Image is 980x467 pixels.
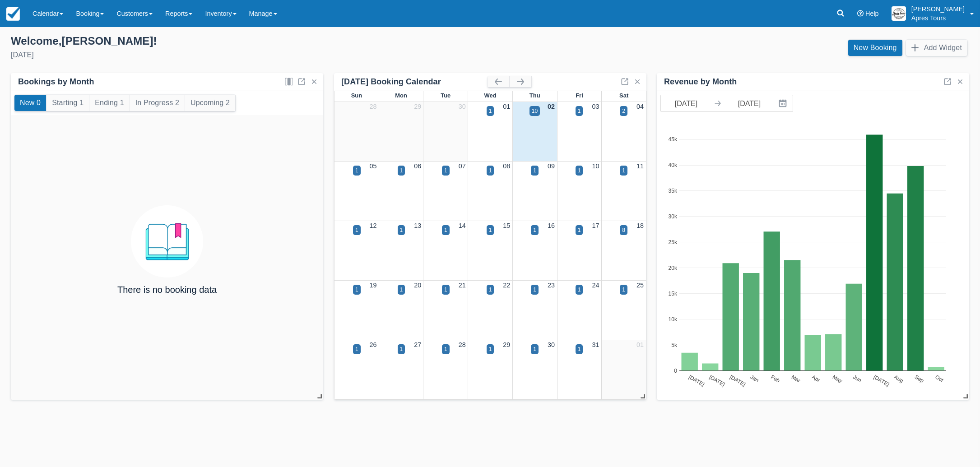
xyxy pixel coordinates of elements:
a: 28 [459,341,466,348]
a: 08 [503,162,510,170]
a: 21 [459,282,466,289]
a: 25 [636,282,644,289]
img: checkfront-main-nav-mini-logo.png [6,7,20,21]
div: 1 [489,107,492,115]
a: 22 [503,282,510,289]
img: A1 [892,6,906,21]
button: Upcoming 2 [185,95,235,111]
a: 11 [636,162,644,170]
div: [DATE] Booking Calendar [341,77,488,87]
span: Mon [395,92,407,99]
div: 1 [622,286,625,294]
a: 01 [636,341,644,348]
a: 05 [370,162,377,170]
div: 1 [444,345,447,353]
input: Start Date [661,95,711,111]
a: 27 [414,341,421,348]
a: 15 [503,222,510,229]
a: 30 [548,341,555,348]
div: 1 [578,226,581,234]
a: 24 [592,282,599,289]
div: 10 [532,107,538,115]
a: 16 [548,222,555,229]
a: 31 [592,341,599,348]
div: 1 [355,226,358,234]
a: 10 [592,162,599,170]
span: Fri [576,92,583,99]
div: Welcome , [PERSON_NAME] ! [11,34,483,48]
a: 29 [414,103,421,110]
div: 1 [533,166,536,175]
a: 03 [592,103,599,110]
div: 1 [444,166,447,175]
div: 1 [355,166,358,175]
a: 12 [370,222,377,229]
a: 29 [503,341,510,348]
button: Add Widget [906,40,967,56]
a: 18 [636,222,644,229]
span: Help [865,10,879,17]
div: 1 [400,166,403,175]
a: 28 [370,103,377,110]
div: 1 [489,286,492,294]
button: In Progress 2 [130,95,185,111]
div: 1 [400,286,403,294]
div: 8 [622,226,625,234]
div: 1 [533,226,536,234]
a: 30 [459,103,466,110]
a: New Booking [848,40,902,56]
div: Bookings by Month [18,77,94,87]
button: New 0 [14,95,46,111]
div: 1 [533,345,536,353]
span: Thu [529,92,540,99]
span: Tue [441,92,451,99]
a: 13 [414,222,421,229]
span: Sun [351,92,362,99]
div: 1 [489,166,492,175]
span: Wed [484,92,496,99]
a: 23 [548,282,555,289]
div: 1 [578,345,581,353]
i: Help [857,10,864,17]
a: 06 [414,162,421,170]
div: 1 [444,286,447,294]
div: 2 [622,107,625,115]
a: 07 [459,162,466,170]
button: Ending 1 [89,95,129,111]
span: Sat [619,92,628,99]
div: [DATE] [11,50,483,60]
div: 1 [578,286,581,294]
div: 1 [444,226,447,234]
div: 1 [622,166,625,175]
a: 14 [459,222,466,229]
a: 19 [370,282,377,289]
div: 1 [578,166,581,175]
button: Interact with the calendar and add the check-in date for your trip. [775,95,793,111]
a: 26 [370,341,377,348]
div: 1 [489,345,492,353]
div: 1 [400,345,403,353]
div: 1 [489,226,492,234]
input: End Date [724,95,775,111]
a: 09 [548,162,555,170]
div: 1 [400,226,403,234]
a: 17 [592,222,599,229]
a: 04 [636,103,644,110]
a: 01 [503,103,510,110]
p: Apres Tours [911,14,965,23]
a: 20 [414,282,421,289]
p: [PERSON_NAME] [911,5,965,14]
h4: There is no booking data [117,285,217,295]
a: 02 [548,103,555,110]
img: booking.png [131,205,203,277]
div: 1 [533,286,536,294]
div: Revenue by Month [664,77,737,87]
div: 1 [355,286,358,294]
div: 1 [578,107,581,115]
div: 1 [355,345,358,353]
button: Starting 1 [46,95,89,111]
